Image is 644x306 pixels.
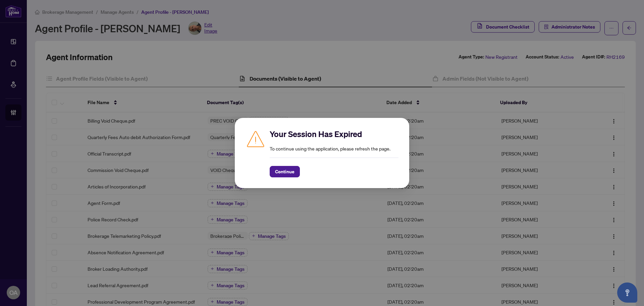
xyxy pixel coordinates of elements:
button: Continue [270,166,300,177]
h2: Your Session Has Expired [270,129,398,139]
span: Continue [275,166,294,177]
div: To continue using the application, please refresh the page. [270,129,398,177]
button: Open asap [617,282,637,303]
img: Caution icon [246,129,266,149]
